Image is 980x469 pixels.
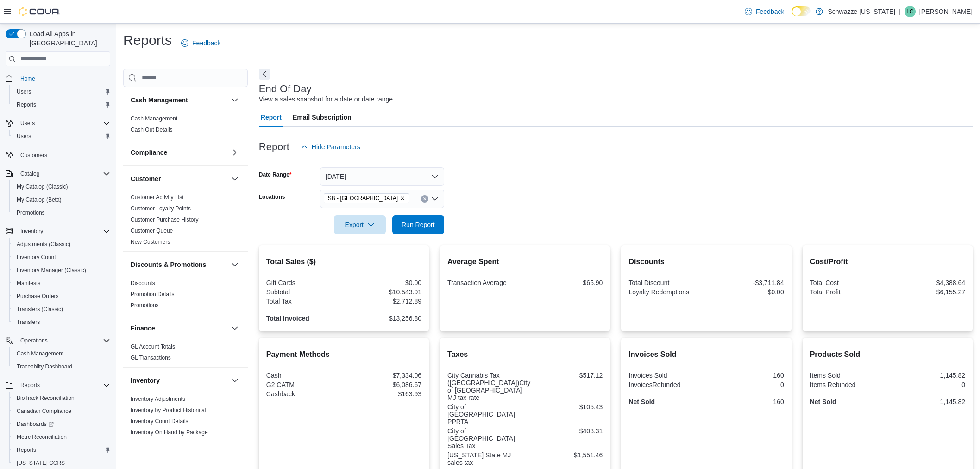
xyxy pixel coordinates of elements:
span: Email Subscription [293,108,352,127]
a: GL Account Totals [131,343,175,350]
span: Customer Loyalty Points [131,205,191,212]
span: Cash Management [13,348,110,359]
a: Inventory by Product Historical [131,407,206,413]
div: $2,712.89 [346,298,421,305]
span: Transfers [17,318,40,326]
h1: Reports [123,31,172,50]
strong: Net Sold [628,398,655,406]
h3: Discounts & Promotions [131,260,206,269]
span: Run Report [402,220,435,229]
button: Customers [2,148,114,162]
h3: Inventory [131,376,160,385]
div: City Cannabis Tax ([GEOGRAPHIC_DATA])City of [GEOGRAPHIC_DATA] MJ tax rate [447,372,530,401]
div: Total Cost [810,279,886,286]
a: Promotions [131,302,159,309]
span: Dashboards [13,418,110,430]
h2: Payment Methods [266,349,421,360]
span: Reports [13,444,110,456]
span: New Customers [131,238,170,246]
button: Promotions [9,206,114,219]
a: Inventory On Hand by Package [131,429,208,436]
a: Users [13,131,35,142]
span: My Catalog (Classic) [17,183,68,190]
span: Home [17,73,110,84]
button: Inventory [2,225,114,238]
span: Transfers (Classic) [17,305,63,313]
p: Schwazze [US_STATE] [828,6,895,17]
a: My Catalog (Classic) [13,181,72,192]
span: My Catalog (Classic) [13,181,110,192]
button: Reports [2,379,114,392]
button: BioTrack Reconciliation [9,392,114,405]
span: Promotions [17,209,45,216]
button: Open list of options [431,195,439,203]
button: Inventory Count [9,251,114,264]
div: Discounts & Promotions [123,278,248,315]
div: 1,145.82 [889,372,965,379]
h2: Invoices Sold [628,349,784,360]
h2: Average Spent [447,256,603,267]
div: $403.31 [527,427,603,435]
strong: Net Sold [810,398,836,406]
a: Canadian Compliance [13,406,75,417]
span: SB - [GEOGRAPHIC_DATA] [328,194,398,203]
span: My Catalog (Beta) [17,196,62,203]
div: $0.00 [708,288,784,296]
input: Dark Mode [792,6,811,16]
button: Remove SB - Manitou Springs from selection in this group [400,196,405,201]
span: Manifests [13,278,110,289]
strong: Total Invoiced [266,315,309,322]
div: Finance [123,341,248,367]
span: Canadian Compliance [17,407,71,415]
span: Discounts [131,279,155,287]
div: Transaction Average [447,279,523,286]
span: Purchase Orders [13,291,110,302]
button: Customer [229,173,240,184]
button: Users [9,85,114,98]
h3: Compliance [131,148,167,157]
div: Cash Management [123,113,248,139]
button: Home [2,72,114,85]
div: Gift Cards [266,279,342,286]
h2: Cost/Profit [810,256,965,267]
img: Cova [19,7,60,16]
button: Operations [2,334,114,347]
span: Promotions [131,302,159,309]
h3: Cash Management [131,95,188,105]
span: Inventory Count [13,252,110,263]
button: [DATE] [320,167,444,186]
span: Manifests [17,279,40,287]
button: Transfers [9,316,114,329]
div: $1,551.46 [527,451,603,459]
span: Traceabilty Dashboard [13,361,110,372]
div: $163.93 [346,390,421,398]
a: Discounts [131,280,155,286]
button: Metrc Reconciliation [9,431,114,444]
div: 160 [708,372,784,379]
a: New Customers [131,239,170,245]
button: Customer [131,174,227,184]
a: Home [17,73,39,84]
a: Manifests [13,278,44,289]
div: $65.90 [527,279,603,286]
label: Date Range [259,171,292,178]
a: Cash Management [13,348,67,359]
span: Customer Activity List [131,194,184,201]
span: Cash Management [131,115,177,122]
span: Canadian Compliance [13,406,110,417]
span: BioTrack Reconciliation [17,394,75,402]
button: Compliance [229,147,240,158]
button: Catalog [17,168,43,179]
h2: Taxes [447,349,603,360]
button: Export [334,215,386,234]
button: Inventory Manager (Classic) [9,264,114,277]
span: Users [17,88,31,95]
a: Dashboards [9,418,114,431]
span: GL Transactions [131,354,171,361]
div: Customer [123,192,248,251]
a: Purchase Orders [13,291,63,302]
span: Transfers (Classic) [13,304,110,315]
span: Feedback [756,7,784,16]
a: Customer Loyalty Points [131,205,191,212]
